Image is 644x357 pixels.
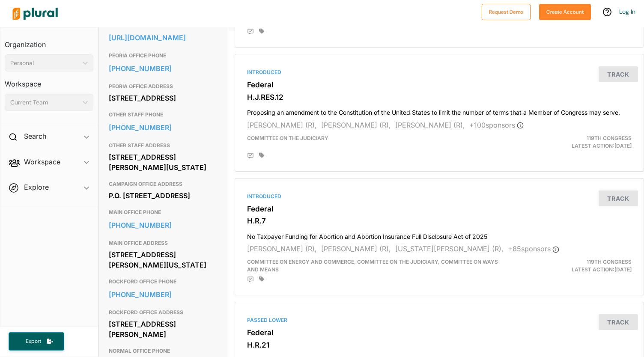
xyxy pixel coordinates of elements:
[109,140,218,151] h3: OTHER STAFF ADDRESS
[109,81,218,92] h3: PEORIA OFFICE ADDRESS
[10,98,79,107] div: Current Team
[109,151,218,174] div: [STREET_ADDRESS][PERSON_NAME][US_STATE]
[259,276,264,282] div: Add tags
[109,288,218,301] a: [PHONE_NUMBER]
[5,71,93,90] h3: Workspace
[587,259,632,265] span: 119th Congress
[247,193,632,200] div: Introduced
[247,316,632,324] div: Passed Lower
[20,338,47,345] span: Export
[247,105,632,116] h4: Proposing an amendment to the Constitution of the United States to limit the number of terms that...
[482,4,531,20] button: Request Demo
[247,244,317,253] span: [PERSON_NAME] (R),
[395,244,504,253] span: [US_STATE][PERSON_NAME] (R),
[109,219,218,232] a: [PHONE_NUMBER]
[587,135,632,141] span: 119th Congress
[109,51,218,61] h3: PEORIA OFFICE PHONE
[109,207,218,217] h3: MAIN OFFICE PHONE
[247,80,632,89] h3: Federal
[109,307,218,318] h3: ROCKFORD OFFICE ADDRESS
[109,31,218,44] a: [URL][DOMAIN_NAME]
[482,7,531,16] a: Request Demo
[539,7,591,16] a: Create Account
[469,121,524,129] span: + 100 sponsor s
[395,121,465,129] span: [PERSON_NAME] (R),
[247,276,254,283] div: Add Position Statement
[5,32,93,51] h3: Organization
[109,248,218,271] div: [STREET_ADDRESS][PERSON_NAME][US_STATE]
[506,258,638,274] div: Latest Action: [DATE]
[508,244,559,253] span: + 85 sponsor s
[109,189,218,202] div: P.O. [STREET_ADDRESS]
[247,28,254,35] div: Add Position Statement
[619,8,635,15] a: Log In
[10,59,79,68] div: Personal
[109,179,218,189] h3: CAMPAIGN OFFICE ADDRESS
[109,121,218,134] a: [PHONE_NUMBER]
[539,4,591,20] button: Create Account
[247,135,328,141] span: Committee on the Judiciary
[247,68,632,76] div: Introduced
[599,190,638,206] button: Track
[247,328,632,337] h3: Federal
[599,314,638,330] button: Track
[109,346,218,356] h3: NORMAL OFFICE PHONE
[109,318,218,341] div: [STREET_ADDRESS][PERSON_NAME]
[109,62,218,75] a: [PHONE_NUMBER]
[24,131,46,141] h2: Search
[247,259,498,273] span: Committee on Energy and Commerce, Committee on the Judiciary, Committee on Ways and Means
[247,217,632,225] h3: H.R.7
[247,229,632,241] h4: No Taxpayer Funding for Abortion and Abortion Insurance Full Disclosure Act of 2025
[321,244,391,253] span: [PERSON_NAME] (R),
[599,66,638,82] button: Track
[506,134,638,150] div: Latest Action: [DATE]
[109,238,218,248] h3: MAIN OFFICE ADDRESS
[247,152,254,159] div: Add Position Statement
[109,277,218,287] h3: ROCKFORD OFFICE PHONE
[247,341,632,349] h3: H.R.21
[247,205,632,213] h3: Federal
[109,92,218,104] div: [STREET_ADDRESS]
[259,28,264,34] div: Add tags
[109,110,218,120] h3: OTHER STAFF PHONE
[259,152,264,158] div: Add tags
[247,121,317,129] span: [PERSON_NAME] (R),
[321,121,391,129] span: [PERSON_NAME] (R),
[9,332,64,351] button: Export
[247,93,632,101] h3: H.J.RES.12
